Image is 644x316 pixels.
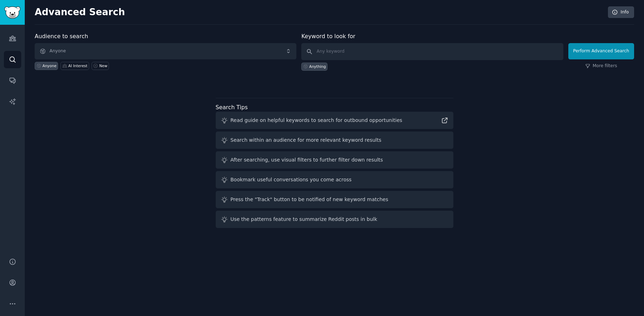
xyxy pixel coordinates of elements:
[4,6,21,19] img: GummySearch logo
[231,136,382,144] div: Search within an audience for more relevant keyword results
[309,64,326,69] div: Anything
[35,43,296,59] button: Anyone
[608,6,634,18] a: Info
[231,156,383,164] div: After searching, use visual filters to further filter down results
[35,33,88,40] label: Audience to search
[99,63,108,68] div: New
[35,7,604,18] h2: Advanced Search
[42,63,57,68] div: Anyone
[231,216,377,223] div: Use the patterns feature to summarize Reddit posts in bulk
[68,63,87,68] div: AI Interest
[231,196,388,203] div: Press the "Track" button to be notified of new keyword matches
[585,63,617,69] a: More filters
[231,176,352,183] div: Bookmark useful conversations you come across
[216,104,248,111] label: Search Tips
[231,117,402,124] div: Read guide on helpful keywords to search for outbound opportunities
[301,33,355,40] label: Keyword to look for
[301,43,563,60] input: Any keyword
[568,43,634,59] button: Perform Advanced Search
[92,62,109,70] a: New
